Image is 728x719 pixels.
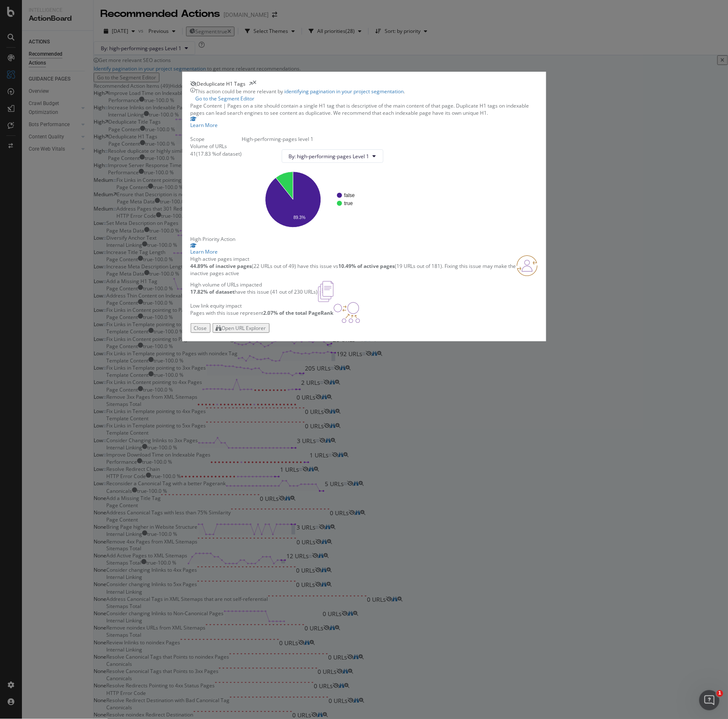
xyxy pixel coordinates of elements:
[191,81,197,86] div: eye-slash
[191,143,242,150] div: Volume of URLs
[191,302,334,309] div: Low link equity impact
[191,262,517,277] p: (22 URLs out of 49) have this issue vs (19 URLs out of 181). Fixing this issue may make the inact...
[191,243,538,255] a: Learn More
[191,102,538,116] div: Pages on a site should contain a single H1 tag that is descriptive of the main content of that pa...
[191,281,318,288] div: High volume of URLs impacted
[191,150,197,157] div: 41
[191,323,210,333] button: Close
[191,248,538,255] div: Learn More
[282,149,383,163] button: By: high-performing-pages Level 1
[191,255,517,262] div: High active pages impact
[249,170,383,229] svg: A chart.
[191,262,252,270] strong: 44.89% of inactive pages
[191,135,242,143] div: Scope
[191,309,334,316] p: Pages with this issue represent
[699,690,720,711] iframe: Intercom live chat
[222,324,266,332] div: Open URL Explorer
[224,102,226,109] span: |
[191,102,222,109] span: Page Content
[285,88,404,95] a: identifying pagination in your project segmentation
[293,216,305,220] text: 89.3%
[191,235,236,243] span: High Priority Action
[191,116,218,129] a: Learn More
[318,281,334,302] img: e5DMFwAAAABJRU5ErkJggg==
[182,72,546,341] div: modal
[196,95,255,102] a: Go to the Segment Editor
[191,88,538,102] div: info banner
[191,122,218,129] div: Learn More
[213,323,270,333] button: Open URL Explorer
[242,135,390,143] div: High-performing-pages level 1
[334,302,360,323] img: DDxVyA23.png
[197,80,246,87] span: Deduplicate H1 Tags
[197,150,242,157] div: ( 17.83 % of dataset )
[191,288,318,295] p: have this issue (41 out of 230 URLs)
[517,255,538,276] img: RO06QsNG.png
[344,201,353,207] text: true
[264,309,334,316] strong: 2.07% of the total PageRank
[196,88,405,102] div: This action could be more relevant by .
[339,262,395,270] strong: 10.49% of active pages
[194,324,207,332] div: Close
[191,288,235,295] strong: 17.82% of dataset
[253,80,257,87] div: times
[717,690,723,697] span: 1
[289,153,369,160] span: By: high-performing-pages Level 1
[344,193,355,199] text: false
